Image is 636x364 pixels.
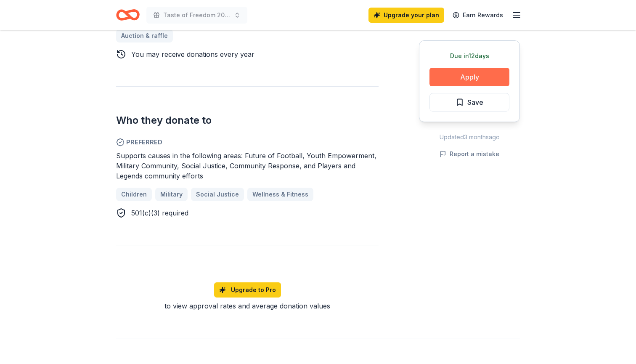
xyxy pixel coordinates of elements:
button: Apply [429,68,509,86]
span: Wellness & Fitness [252,189,308,199]
a: Military [155,188,188,201]
a: Wellness & Fitness [247,188,313,201]
span: Taste of Freedom 2025 [163,10,231,20]
div: You may receive donations every year [131,49,254,59]
span: 501(c)(3) required [131,209,188,217]
span: Preferred [116,137,379,147]
a: Upgrade to Pro [214,282,281,298]
span: Military [160,189,183,199]
span: Children [121,189,147,199]
a: Social Justice [191,188,244,201]
a: Earn Rewards [448,8,508,23]
span: Supports causes in the following areas: Future of Football, Youth Empowerment, Military Community... [116,151,376,180]
button: Taste of Freedom 2025 [146,7,247,24]
button: Save [429,93,509,112]
h2: Who they donate to [116,114,379,127]
div: Due in 12 days [429,51,509,61]
span: Social Justice [196,189,239,199]
a: Home [116,5,140,25]
button: Report a mistake [440,149,499,159]
div: Updated 3 months ago [419,132,520,142]
span: Save [467,97,483,108]
a: Children [116,188,152,201]
a: Upgrade your plan [368,8,444,23]
a: Auction & raffle [116,29,173,43]
div: to view approval rates and average donation values [116,301,379,311]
